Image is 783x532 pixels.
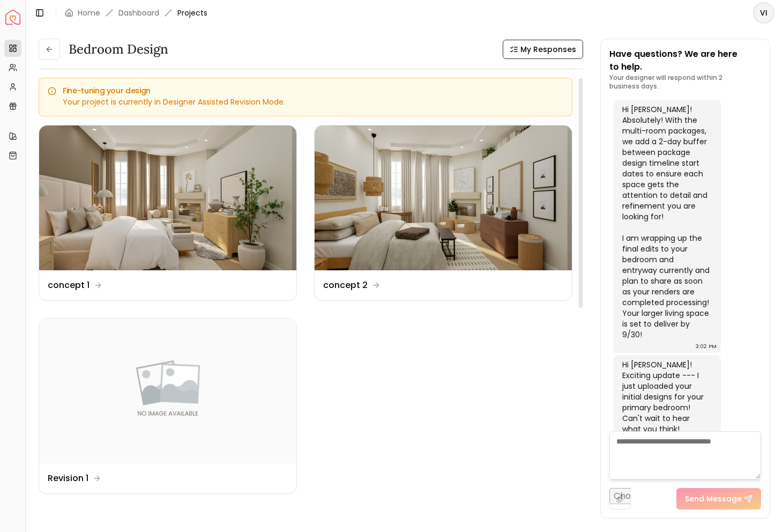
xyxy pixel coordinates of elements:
[314,125,572,301] a: concept 2concept 2
[48,87,563,94] h5: Fine-tuning your design
[503,40,583,59] button: My Responses
[622,359,710,434] div: Hi [PERSON_NAME]! Exciting update --- I just uploaded your initial designs for your primary bedro...
[754,3,773,23] span: VI
[5,10,20,25] img: Spacejoy Logo
[622,104,710,340] div: Hi [PERSON_NAME]! Absolutely! With the multi-room packages, we add a 2-day buffer between package...
[609,73,761,91] p: Your designer will respond within 2 business days.
[48,279,90,292] dd: concept 1
[65,8,207,18] nav: breadcrumb
[48,97,563,107] div: Your project is currently in Designer Assisted Revision Mode.
[5,10,20,25] a: Spacejoy
[48,472,88,485] dd: Revision 1
[520,44,576,55] span: My Responses
[315,125,572,270] img: concept 2
[753,2,774,24] button: VI
[39,125,296,270] img: concept 1
[323,279,368,292] dd: concept 2
[609,48,761,73] p: Have questions? We are here to help.
[696,341,717,352] div: 3:02 PM
[69,41,168,58] h3: Bedroom design
[118,8,159,18] a: Dashboard
[177,8,207,18] span: Projects
[39,125,297,301] a: concept 1concept 1
[39,319,296,463] img: Revision 1
[78,8,100,18] a: Home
